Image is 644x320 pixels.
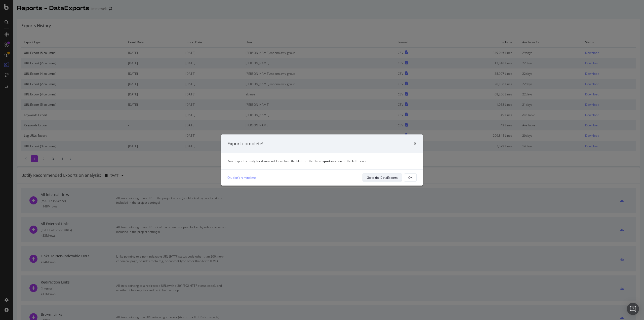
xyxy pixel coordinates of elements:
span: section on the left menu. [313,159,366,163]
div: modal [221,134,423,186]
a: Ok, don't remind me [227,175,256,180]
button: Go to the DataExports [363,173,402,182]
strong: DataExports [313,159,332,163]
div: Open Intercom Messenger [627,303,639,315]
div: Go to the DataExports [367,175,398,180]
div: Your export is ready for download. Download the file from the [227,159,417,163]
div: Export complete! [227,140,263,147]
div: OK [408,175,412,180]
div: times [414,140,417,147]
button: OK [404,173,417,182]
